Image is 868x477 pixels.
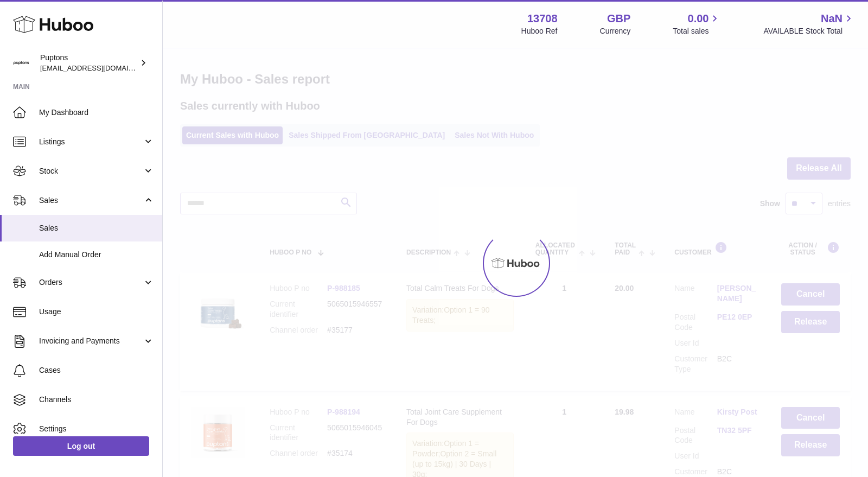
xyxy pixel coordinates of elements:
span: Total sales [673,26,721,36]
span: My Dashboard [39,107,154,118]
img: hello@puptons.com [13,55,29,71]
span: Orders [39,277,143,288]
strong: 13708 [527,11,558,26]
span: Usage [39,307,154,317]
span: Invoicing and Payments [39,336,143,346]
div: Puptons [40,53,138,73]
a: NaN AVAILABLE Stock Total [763,11,855,36]
span: Listings [39,137,143,147]
strong: GBP [607,11,630,26]
span: Sales [39,195,143,206]
span: NaN [821,11,843,26]
span: Sales [39,223,154,233]
span: Channels [39,395,154,405]
span: Add Manual Order [39,250,154,260]
a: Log out [13,436,149,456]
span: Settings [39,424,154,434]
div: Currency [600,26,631,36]
span: Cases [39,365,154,376]
div: Huboo Ref [521,26,558,36]
span: 0.00 [688,11,709,26]
span: [EMAIL_ADDRESS][DOMAIN_NAME] [40,63,159,72]
span: Stock [39,166,143,176]
span: AVAILABLE Stock Total [763,26,855,36]
a: 0.00 Total sales [673,11,721,36]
